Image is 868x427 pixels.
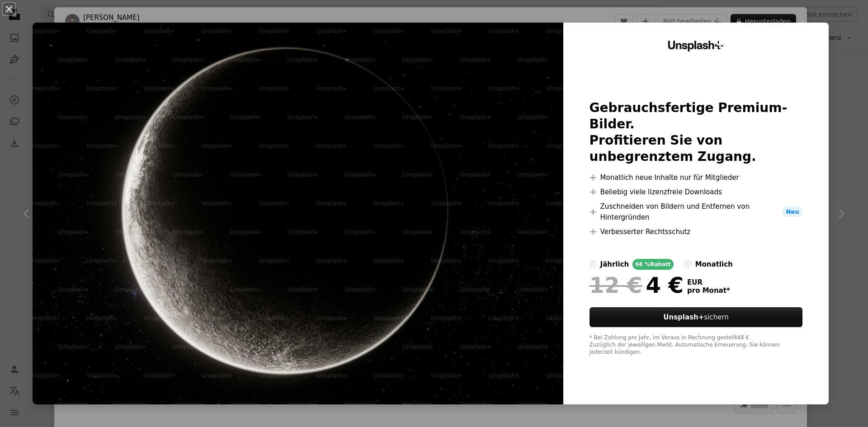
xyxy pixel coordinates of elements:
[590,261,597,268] input: jährlich66 %Rabatt
[663,313,704,321] strong: Unsplash+
[695,259,733,270] div: monatlich
[590,307,803,327] button: Unsplash+sichern
[687,286,730,295] span: pro Monat *
[590,273,642,297] span: 12 €
[684,261,692,268] input: monatlich
[687,278,730,286] span: EUR
[590,226,803,237] li: Verbesserter Rechtsschutz
[590,201,803,223] li: Zuschneiden von Bildern und Entfernen von Hintergründen
[590,334,803,356] div: * Bei Zahlung pro Jahr, im Voraus in Rechnung gestellt 48 € Zuzüglich der jeweiligen MwSt. Automa...
[590,187,803,197] li: Beliebig viele lizenzfreie Downloads
[590,172,803,183] li: Monatlich neue Inhalte nur für Mitglieder
[590,100,803,165] h2: Gebrauchsfertige Premium-Bilder. Profitieren Sie von unbegrenztem Zugang.
[600,259,629,270] div: jährlich
[782,206,802,217] span: Neu
[590,273,684,297] div: 4 €
[632,259,673,270] div: 66 % Rabatt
